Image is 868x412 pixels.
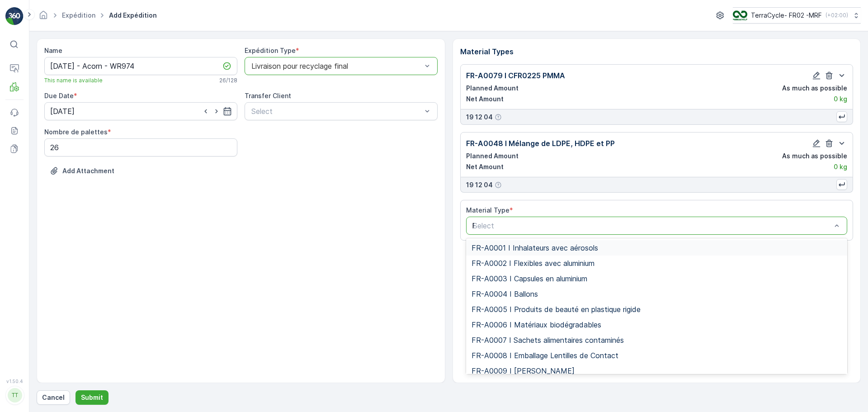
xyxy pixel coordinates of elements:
span: FR-A0002 I Flexibles avec aluminium [472,259,594,267]
p: TerraCycle- FR02 -MRF [751,11,822,20]
p: As much as possible [782,152,847,161]
span: FR-A0008 I Emballage Lentilles de Contact [472,351,618,360]
p: ( +02:00 ) [826,12,848,19]
p: 0 kg [834,162,847,171]
label: Material Type [466,206,509,214]
p: FR-A0048 I Mélange de LDPE, HDPE et PP [466,138,615,149]
button: Submit [75,390,108,405]
div: Help Tooltip Icon [495,114,502,121]
label: Transfer Client [245,92,291,99]
p: Select [473,220,832,231]
div: TT [8,388,22,403]
p: 26 / 128 [219,77,237,84]
p: 0 kg [834,95,847,104]
button: TerraCycle- FR02 -MRF(+02:00) [733,7,861,24]
button: Cancel [37,390,70,405]
p: Net Amount [466,95,504,104]
span: FR-A0001 I Inhalateurs avec aérosols [472,244,598,252]
label: Due Date [44,92,74,99]
input: dd/mm/yyyy [44,102,237,120]
p: Planned Amount [466,152,519,161]
span: FR-A0005 I Produits de beauté en plastique rigide [472,305,641,313]
a: Expédition [62,11,95,19]
p: Submit [81,393,103,402]
label: Nombre de palettes [44,128,108,136]
label: Expédition Type [245,47,296,54]
p: As much as possible [782,84,847,93]
p: Cancel [42,393,65,402]
span: This name is available [44,77,103,84]
span: FR-A0007 I Sachets alimentaires contaminés [472,336,624,344]
div: Help Tooltip Icon [495,181,502,189]
button: Upload File [44,164,120,178]
p: 19 12 04 [466,180,493,189]
span: Add Expédition [107,11,159,20]
img: terracycle.png [733,10,747,20]
p: Planned Amount [466,84,519,93]
label: Name [44,47,62,54]
span: FR-A0004 I Ballons [472,290,538,298]
span: v 1.50.4 [5,379,24,384]
p: Select [251,106,422,117]
p: FR-A0079 I CFR0225 PMMA [466,70,565,81]
span: FR-A0009 I [PERSON_NAME] [472,367,575,375]
span: FR-A0003 I Capsules en aluminium [472,275,587,283]
a: Homepage [38,14,48,21]
button: TT [5,386,24,405]
p: Net Amount [466,162,504,171]
img: logo [5,7,24,25]
p: Add Attachment [62,166,114,175]
span: FR-A0006 I Matériaux biodégradables [472,321,601,329]
p: 19 12 04 [466,113,493,122]
p: Material Types [460,46,854,57]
